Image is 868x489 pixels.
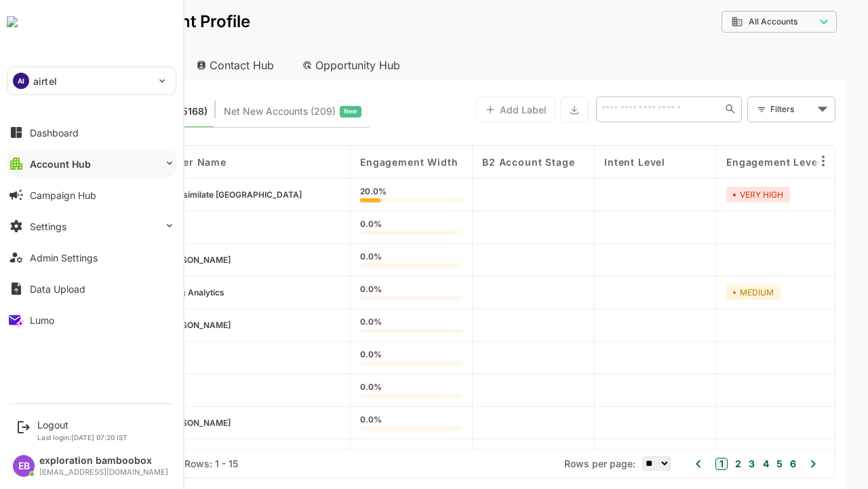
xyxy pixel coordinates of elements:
[176,103,314,120] div: Newly surfaced ICP-fit accounts from Intent, Website, LinkedIn, and other engagement signals.
[7,150,176,177] button: Account Hub
[30,127,79,139] div: Dashboard
[116,255,183,265] span: Conner-Nguyen
[698,456,707,471] button: 3
[22,14,203,30] p: Unified Account Profile
[513,96,541,123] button: Export the selected data as CSV
[39,455,168,467] div: exploration bamboobox
[313,220,415,235] div: 0.0%
[30,158,91,170] div: Account Hub
[7,119,176,146] button: Dashboard
[313,318,415,333] div: 0.0%
[7,67,176,94] div: AIairtel
[313,416,415,431] div: 0.0%
[684,16,768,28] div: All Accounts
[313,285,415,300] div: 0.0%
[679,285,733,300] div: MEDIUM
[313,187,415,202] div: 20.0%
[116,418,183,428] span: Hawkins-Crosby
[7,181,176,209] button: Campaign Hub
[30,314,54,326] div: Lumo
[30,189,96,201] div: Campaign Hub
[739,456,749,471] button: 6
[679,187,743,202] div: VERY HIGH
[517,458,588,469] span: Rows per page:
[116,189,254,200] span: Reassimilate Argentina
[313,350,415,365] div: 0.0%
[37,433,127,441] p: Last login: [DATE] 07:20 IST
[557,156,618,168] span: Intent Level
[701,17,750,26] span: All Accounts
[116,320,183,330] span: Armstrong-Cabrera
[7,306,176,333] button: Lumo
[429,96,508,123] button: Add Label
[668,458,680,470] button: 1
[30,252,98,264] div: Admin Settings
[176,103,288,120] span: Net New Accounts ( 209 )
[7,16,18,27] img: undefinedjpg
[41,103,160,120] span: Known accounts you’ve identified to target - imported from CRM, Offline upload, or promoted from ...
[7,244,176,271] button: Admin Settings
[7,275,176,302] button: Data Upload
[30,283,85,295] div: Data Upload
[13,73,29,89] div: AI
[435,156,527,168] span: B2 Account Stage
[41,458,191,469] div: Total Rows: 105168 | Rows: 1 - 15
[726,456,735,471] button: 5
[313,253,415,268] div: 0.0%
[313,448,415,463] div: 0.0%
[244,50,365,80] div: Opportunity Hub
[712,456,722,471] button: 4
[7,213,176,240] button: Settings
[101,287,177,297] span: TransOrg Analytics
[30,221,66,232] div: Settings
[313,156,410,168] span: Engagement Width
[33,74,57,88] p: airtel
[674,9,789,35] div: All Accounts
[684,456,694,471] button: 2
[39,468,168,477] div: [EMAIL_ADDRESS][DOMAIN_NAME]
[679,156,773,168] span: Engagement Level
[313,383,415,398] div: 0.0%
[96,156,179,168] span: Customer Name
[13,455,35,477] div: EB
[723,102,766,116] div: Filters
[138,50,239,80] div: Contact Hub
[37,419,127,431] div: Logout
[296,103,310,120] span: New
[22,50,133,80] div: Account Hub
[722,95,788,124] div: Filters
